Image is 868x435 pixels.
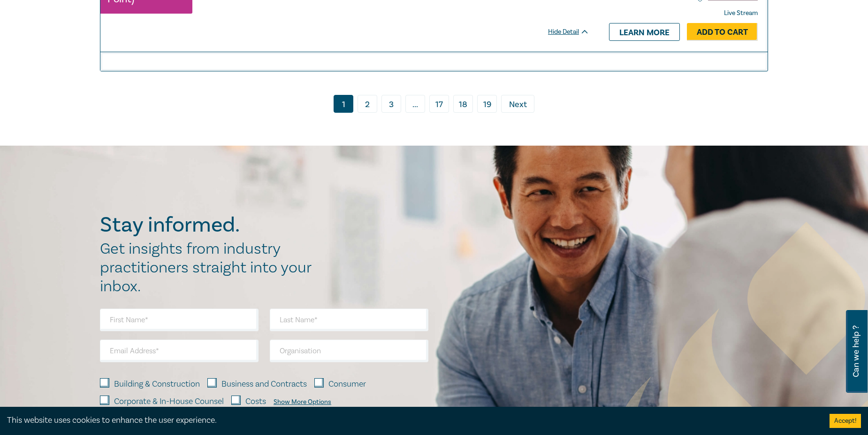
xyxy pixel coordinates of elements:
div: Show More Options [274,398,331,406]
input: Email Address* [100,340,259,362]
label: Business and Contracts [221,378,307,390]
label: Costs [245,396,266,408]
strong: Live Stream [724,9,758,17]
label: Corporate & In-House Counsel [114,396,224,408]
a: 19 [477,95,497,113]
h2: Stay informed. [100,213,321,237]
a: 2 [358,95,377,113]
h2: Get insights from industry practitioners straight into your inbox. [100,240,321,296]
div: This website uses cookies to enhance the user experience. [7,414,815,427]
input: Organisation [270,340,428,362]
label: Consumer [328,378,366,390]
input: First Name* [100,309,259,331]
a: 17 [429,95,449,113]
a: Next [501,95,534,113]
button: Accept cookies [830,414,861,428]
a: 3 [381,95,401,113]
span: ... [405,95,425,113]
label: Building & Construction [114,378,200,390]
a: 18 [453,95,473,113]
a: Add to Cart [687,23,758,41]
a: Learn more [609,23,680,41]
span: Can we help ? [852,316,860,387]
div: Hide Detail [548,27,600,37]
a: 1 [334,95,353,113]
input: Last Name* [270,309,428,331]
span: Next [509,99,527,111]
